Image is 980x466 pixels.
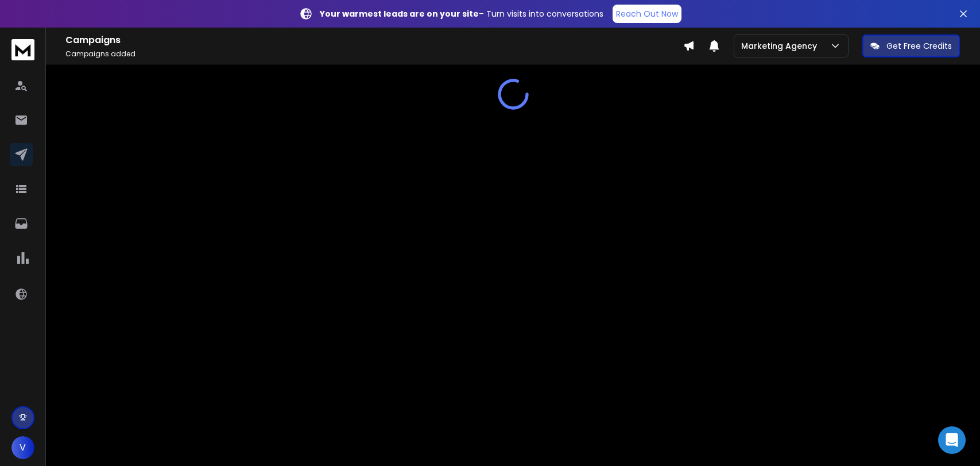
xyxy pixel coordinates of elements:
[11,39,34,60] img: logo
[320,8,603,20] p: – Turn visits into conversations
[616,8,678,20] p: Reach Out Now
[938,426,966,454] div: Open Intercom Messenger
[11,436,34,459] button: V
[613,5,681,23] a: Reach Out Now
[886,40,952,52] p: Get Free Credits
[65,49,683,59] p: Campaigns added
[320,8,479,20] strong: Your warmest leads are on your site
[862,34,960,57] button: Get Free Credits
[65,33,683,47] h1: Campaigns
[741,40,822,52] p: Marketing Agency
